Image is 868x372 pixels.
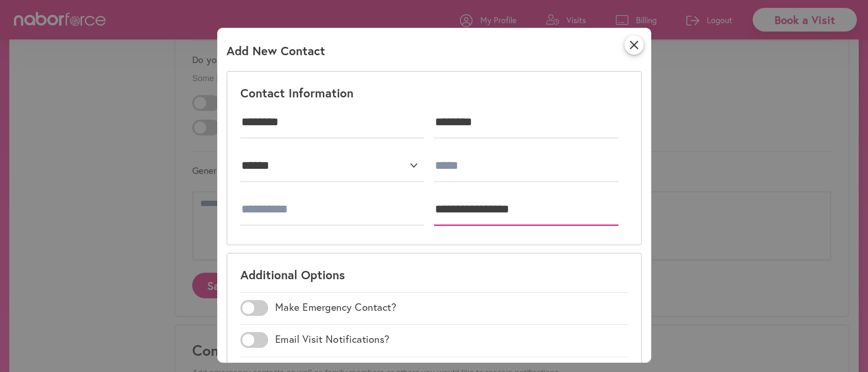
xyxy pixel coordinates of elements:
[624,35,644,55] i: close
[226,43,325,65] p: Add New Contact
[240,267,345,282] p: Additional Options
[275,301,397,313] label: Make Emergency Contact?
[240,85,353,101] p: Contact Information
[275,333,390,345] label: Email Visit Notifications?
